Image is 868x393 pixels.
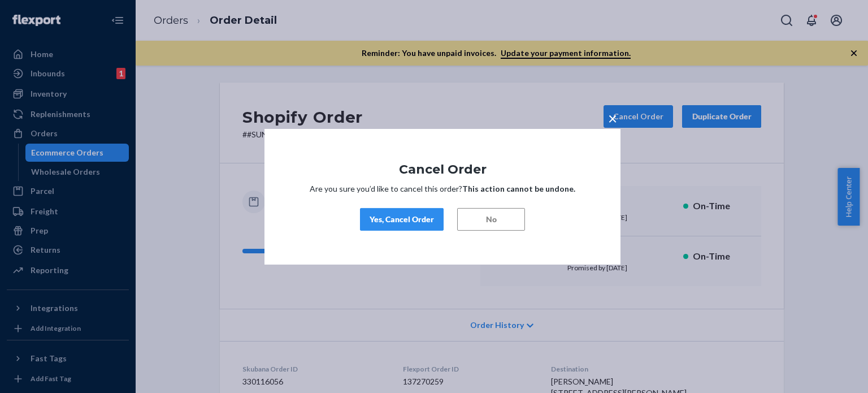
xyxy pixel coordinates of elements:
[370,214,434,225] div: Yes, Cancel Order
[360,208,444,231] button: Yes, Cancel Order
[298,183,587,195] p: Are you sure you’d like to cancel this order?
[462,184,575,193] strong: This action cannot be undone.
[608,108,617,127] span: ×
[298,162,587,176] h1: Cancel Order
[457,208,525,231] button: No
